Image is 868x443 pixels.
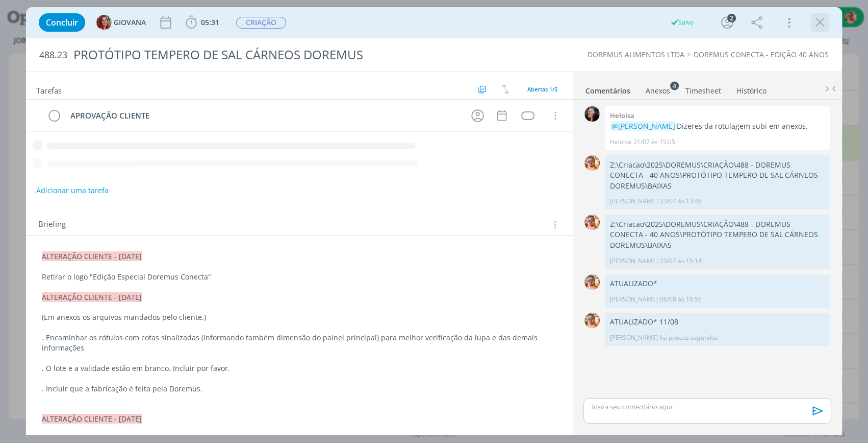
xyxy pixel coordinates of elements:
[610,219,825,250] p: Z:\Criacao\2025\DOREMUS\CRIAÇÃO\488 - DOREMUS CONECTA - 40 ANOS\PROTÓTIPO TEMPERO DE SAL CÁRNEOS ...
[585,81,631,96] a: Comentários
[610,160,825,191] p: Z:\Criacao\2025\DOREMUS\CRIAÇÃO\488 - DOREMUS CONECTA - 40 ANOS\PROTÓTIPO TEMPERO DE SAL CÁRNEOS ...
[584,313,600,328] img: V
[584,215,600,230] img: V
[236,17,286,29] span: CRIAÇÃO
[610,121,825,131] p: Dizeres da rotulagem subi em anexos.
[66,109,462,122] div: APROVAÇÃO CLIENTE
[670,81,679,90] sup: 4
[727,14,736,22] div: 2
[610,257,658,266] p: [PERSON_NAME]
[38,218,66,231] span: Briefing
[584,274,600,290] img: V
[527,85,557,93] span: Abertas 1/5
[183,14,222,31] button: 05:31
[96,15,146,30] button: GGIOVANA
[39,13,85,32] button: Concluir
[42,292,142,302] span: ALTERAÇÃO CLIENTE - [DATE]
[42,272,557,282] p: Retirar o logo "Edição Especial Doremus Conecta"
[646,86,670,96] div: Anexos
[610,278,825,289] p: ATUALIZADO*
[201,17,219,27] span: 05:31
[610,317,825,327] p: ATUALIZADO* 11/08
[36,83,62,96] span: Tarefas
[39,50,67,61] span: 488.23
[42,363,557,374] p: . O lote e a validade estão em branco. Incluir por favor.
[610,111,634,120] b: Heloisa
[69,42,496,67] div: PROTÓTIPO TEMPERO DE SAL CÁRNEOS DOREMUS
[610,295,658,304] p: [PERSON_NAME]
[633,137,675,147] span: 21/07 às 15:05
[96,15,112,30] img: G
[611,121,675,131] span: @[PERSON_NAME]
[660,257,702,266] span: 23/07 às 15:14
[42,414,142,424] span: ALTERAÇÃO CLIENTE - [DATE]
[42,312,206,322] span: (Em anexos os arquivos mandados pelo cliente.)
[670,18,694,27] div: Salvo
[236,16,287,29] button: CRIAÇÃO
[685,81,722,96] a: Timesheet
[42,384,557,394] p: . Incluir que a fabricação é feita pela Doremus.
[588,50,684,59] a: DOREMUS ALIMENTOS LTDA
[610,333,658,342] p: [PERSON_NAME]
[584,106,600,122] img: H
[660,197,702,206] span: 23/07 às 13:46
[610,137,631,147] p: Heloisa
[660,295,702,304] span: 06/08 às 16:55
[46,18,78,27] span: Concluir
[42,333,557,353] p: . Encaminhar os rótulos com cotas sinalizadas (informando também dimensão do painel principal) pa...
[660,333,718,342] span: há poucos segundos
[42,251,142,261] span: ALTERAÇÃO CLIENTE - [DATE]
[36,181,109,200] button: Adicionar uma tarefa
[114,19,146,26] span: GIOVANA
[26,7,842,435] div: dialog
[610,197,658,206] p: [PERSON_NAME]
[584,155,600,171] img: V
[736,81,767,96] a: Histórico
[502,85,509,94] img: arrow-down-up.svg
[694,50,829,59] a: DOREMUS CONECTA - EDIÇÃO 40 ANOS
[719,14,735,31] button: 2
